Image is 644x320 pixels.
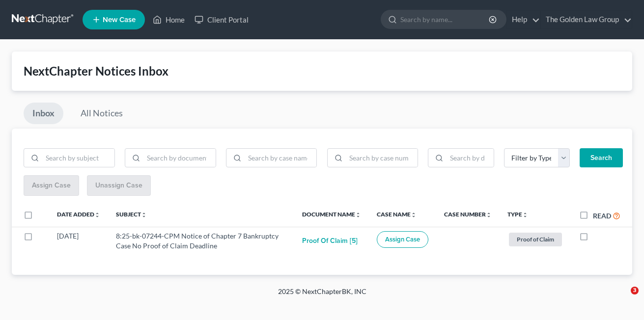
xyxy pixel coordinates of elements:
a: Subjectunfold_more [116,211,147,218]
a: Client Portal [190,11,253,28]
i: unfold_more [355,212,361,218]
span: New Case [103,16,136,24]
div: 2025 © NextChapterBK, INC [42,287,602,304]
div: NextChapter Notices Inbox [24,63,620,79]
iframe: Intercom live chat [611,287,634,310]
span: Proof of Claim [509,233,562,246]
input: Search by case number [346,149,418,167]
a: Typeunfold_more [507,211,528,218]
a: Proof of Claim [507,231,563,247]
input: Search by subject [42,149,114,167]
span: 3 [631,287,639,294]
i: unfold_more [94,212,100,218]
a: All Notices [72,103,132,124]
a: Inbox [24,103,63,124]
a: Case Nameunfold_more [377,211,417,218]
i: unfold_more [141,212,147,218]
a: Document Nameunfold_more [302,211,361,218]
label: Read [593,211,611,221]
td: [DATE] [49,227,108,255]
input: Search by case name [245,149,317,167]
input: Search by name... [400,10,490,28]
a: Case Numberunfold_more [444,211,492,218]
input: Search by document name [143,149,216,167]
a: Date Addedunfold_more [57,211,100,218]
input: Search by date [447,149,493,167]
a: Help [507,11,540,28]
button: Assign Case [377,231,428,248]
i: unfold_more [486,212,492,218]
i: unfold_more [522,212,528,218]
a: Home [148,11,190,28]
a: The Golden Law Group [541,11,632,28]
i: unfold_more [411,212,417,218]
button: Search [580,148,623,168]
button: Proof of Claim [5] [302,231,358,251]
span: Assign Case [385,236,420,243]
td: 8:25-bk-07244-CPM Notice of Chapter 7 Bankruptcy Case No Proof of Claim Deadline [108,227,294,255]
